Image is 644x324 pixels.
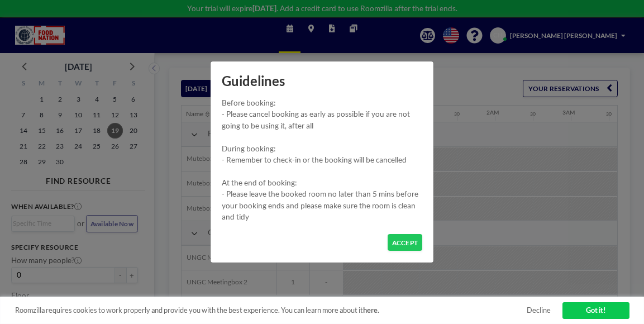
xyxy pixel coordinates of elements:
[222,108,422,131] p: - Please cancel booking as early as possible if you are not going to be using it, after all
[222,143,422,154] p: During booking:
[222,177,422,188] p: At the end of booking:
[562,302,629,319] a: Got it!
[211,61,434,97] h1: Guidelines
[15,306,527,315] span: Roomzilla requires cookies to work properly and provide you with the best experience. You can lea...
[527,306,551,315] a: Decline
[388,234,422,251] button: ACCEPT
[222,188,422,222] p: - Please leave the booked room no later than 5 mins before your booking ends and please make sure...
[222,154,422,165] p: - Remember to check-in or the booking will be cancelled
[363,306,379,315] a: here.
[222,97,422,108] p: Before booking:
